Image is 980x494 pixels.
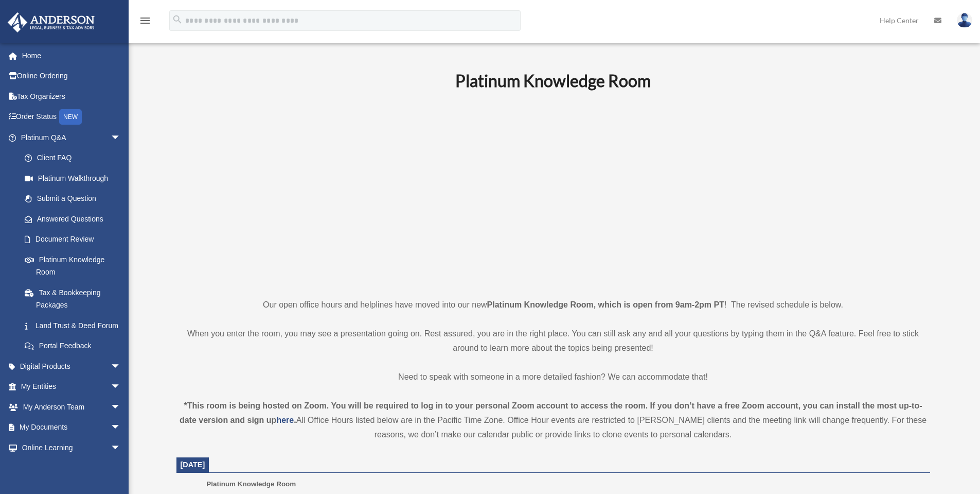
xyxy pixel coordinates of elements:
div: All Office Hours listed below are in the Pacific Time Zone. Office Hour events are restricted to ... [176,399,930,442]
a: Tax & Bookkeeping Packages [14,282,136,315]
a: Digital Productsarrow_drop_down [7,356,136,377]
div: NEW [59,109,82,125]
span: arrow_drop_down [111,458,131,479]
span: arrow_drop_down [111,377,131,398]
a: Order StatusNEW [7,107,136,128]
a: My Entitiesarrow_drop_down [7,377,136,397]
a: My Anderson Teamarrow_drop_down [7,397,136,417]
a: Online Ordering [7,66,136,87]
p: When you enter the room, you may see a presentation going on. Rest assured, you are in the right ... [176,327,930,355]
a: Platinum Knowledge Room [14,249,131,282]
span: arrow_drop_down [111,437,131,458]
a: Submit a Question [14,189,136,209]
img: Anderson Advisors Platinum Portal [5,12,98,32]
iframe: 231110_Toby_KnowledgeRoom [399,105,707,279]
span: arrow_drop_down [111,397,131,418]
a: Platinum Q&Aarrow_drop_down [7,127,136,148]
a: My Documentsarrow_drop_down [7,417,136,438]
span: arrow_drop_down [111,127,131,148]
span: arrow_drop_down [111,356,131,377]
a: menu [139,18,151,27]
p: Our open office hours and helplines have moved into our new ! The revised schedule is below. [176,298,930,312]
a: here [276,416,294,424]
a: Land Trust & Deed Forum [14,315,136,336]
i: search [172,14,183,25]
a: Answered Questions [14,209,136,229]
a: Home [7,45,136,66]
strong: *This room is being hosted on Zoom. You will be required to log in to your personal Zoom account ... [180,401,922,424]
a: Document Review [14,229,136,250]
a: Billingarrow_drop_down [7,458,136,479]
span: [DATE] [181,461,205,469]
a: Platinum Walkthrough [14,168,136,189]
span: Platinum Knowledge Room [206,480,296,488]
b: Platinum Knowledge Room [455,71,651,91]
img: User Pic [957,13,972,28]
a: Online Learningarrow_drop_down [7,437,136,458]
i: menu [139,14,151,27]
a: Client FAQ [14,148,136,168]
a: Portal Feedback [14,336,136,356]
a: Tax Organizers [7,86,136,107]
p: Need to speak with someone in a more detailed fashion? We can accommodate that! [176,370,930,384]
strong: Platinum Knowledge Room, which is open from 9am-2pm PT [487,300,724,309]
strong: . [294,416,296,424]
span: arrow_drop_down [111,417,131,438]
